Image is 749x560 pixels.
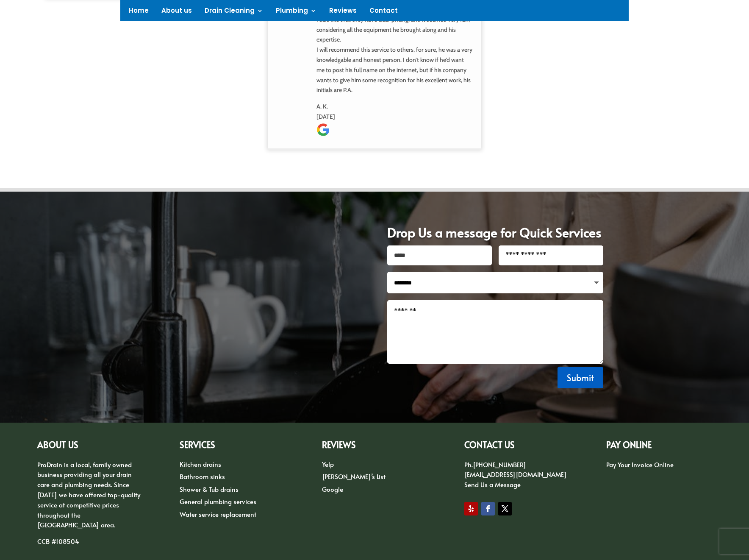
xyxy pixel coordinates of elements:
a: About us [161,8,192,17]
h2: Services [180,440,285,454]
h1: Drop Us a message for Quick Services [387,226,603,245]
a: Send Us a Message [464,480,521,489]
a: Kitchen drains [180,460,221,468]
a: Bathroom sinks [180,472,225,481]
a: [EMAIL_ADDRESS][DOMAIN_NAME] [464,470,567,479]
h2: CONTACT US [464,440,569,454]
a: Home [129,8,149,17]
a: Shower & Tub drains [180,485,239,493]
a: Drain Cleaning [205,8,263,17]
a: Google [322,485,343,493]
img: Google Logo [316,123,330,137]
a: Plumbing [276,8,316,17]
h2: Reviews [322,440,427,454]
a: Water service replacement [180,510,256,518]
a: Pay Your Invoice Online [606,460,674,469]
a: Yelp [322,460,334,468]
a: [PERSON_NAME]’s List [322,472,386,481]
a: [PHONE_NUMBER] [473,460,526,469]
h2: ABOUT US [37,440,142,454]
a: Follow on Facebook [481,502,495,515]
strong: A. K. [316,102,473,112]
a: Follow on Yelp [464,502,478,515]
a: Reviews [329,8,357,17]
span: Ph. [464,460,473,469]
span: CCB #108504 [37,537,79,546]
a: General plumbing services [180,497,256,506]
h2: PAY ONLINE [606,440,711,454]
a: Follow on X [498,502,512,515]
span: [DATE] [316,113,335,120]
a: Contact [369,8,398,17]
button: Submit [558,367,603,388]
p: ProDrain is a local, family owned business providing all your drain care and plumbing needs. Sinc... [37,460,142,537]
